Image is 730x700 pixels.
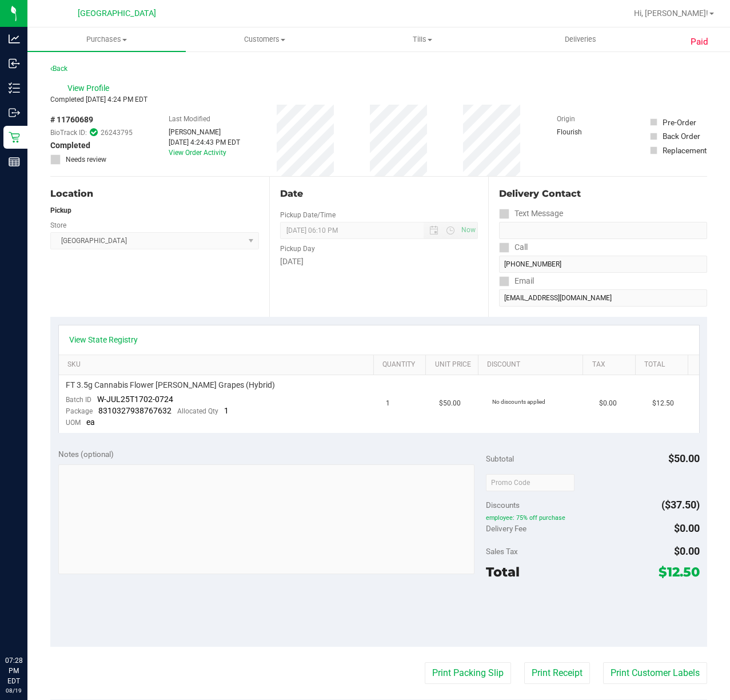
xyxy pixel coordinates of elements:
[169,137,240,148] div: [DATE] 4:24:43 PM EDT
[386,398,390,409] span: 1
[661,499,700,511] span: ($37.50)
[66,419,81,427] span: UOM
[58,450,114,459] span: Notes (optional)
[27,34,186,45] span: Purchases
[603,662,707,684] button: Print Customer Labels
[9,156,20,168] inline-svg: Reports
[663,117,696,128] div: Pre-Order
[186,27,344,51] a: Customers
[50,128,87,138] span: BioTrack ID:
[169,149,226,157] a: View Order Activity
[344,27,502,51] a: Tills
[486,547,518,556] span: Sales Tax
[5,686,22,695] p: 08/19
[634,9,708,18] span: Hi, [PERSON_NAME]!
[486,514,700,522] span: employee: 75% off purchase
[486,564,520,580] span: Total
[691,35,708,49] span: Paid
[663,145,707,156] div: Replacement
[90,127,98,138] span: In Sync
[499,273,534,289] label: Email
[668,452,700,464] span: $50.00
[425,662,511,684] button: Print Packing Slip
[382,360,421,369] a: Quantity
[101,128,133,138] span: 26243795
[499,222,707,239] input: Format: (999) 999-9999
[599,398,617,409] span: $0.00
[499,256,707,273] input: Format: (999) 999-9999
[549,34,612,45] span: Deliveries
[592,360,631,369] a: Tax
[27,27,186,51] a: Purchases
[499,187,707,201] div: Delivery Contact
[486,524,526,533] span: Delivery Fee
[557,114,575,124] label: Origin
[439,398,461,409] span: $50.00
[86,417,95,427] span: ea
[9,33,20,45] inline-svg: Analytics
[177,407,218,415] span: Allocated Qty
[50,96,147,104] span: Completed [DATE] 4:24 PM EDT
[502,27,660,51] a: Deliveries
[644,360,683,369] a: Total
[224,406,229,415] span: 1
[280,210,336,220] label: Pickup Date/Time
[66,380,275,391] span: FT 3.5g Cannabis Flower [PERSON_NAME] Grapes (Hybrid)
[50,140,90,152] span: Completed
[50,65,67,73] a: Back
[78,9,156,18] span: [GEOGRAPHIC_DATA]
[674,522,700,534] span: $0.00
[186,34,344,45] span: Customers
[486,474,575,491] input: Promo Code
[66,154,106,165] span: Needs review
[66,396,91,404] span: Batch ID
[66,407,93,415] span: Package
[50,114,93,126] span: # 11760689
[50,187,259,201] div: Location
[659,564,700,580] span: $12.50
[486,454,514,463] span: Subtotal
[67,360,369,369] a: SKU
[169,127,240,137] div: [PERSON_NAME]
[67,82,113,94] span: View Profile
[9,107,20,118] inline-svg: Outbound
[69,334,138,345] a: View State Registry
[486,495,520,515] span: Discounts
[492,399,545,405] span: No discounts applied
[9,132,20,143] inline-svg: Retail
[280,187,478,201] div: Date
[280,256,478,268] div: [DATE]
[9,82,20,94] inline-svg: Inventory
[280,244,315,254] label: Pickup Day
[98,406,171,415] span: 8310327938767632
[97,395,173,404] span: W-JUL25T1702-0724
[663,130,700,142] div: Back Order
[9,58,20,69] inline-svg: Inbound
[524,662,590,684] button: Print Receipt
[435,360,474,369] a: Unit Price
[499,205,563,222] label: Text Message
[557,127,614,137] div: Flourish
[50,220,66,230] label: Store
[5,655,22,686] p: 07:28 PM EDT
[169,114,210,124] label: Last Modified
[487,360,579,369] a: Discount
[674,545,700,557] span: $0.00
[499,239,528,256] label: Call
[344,34,501,45] span: Tills
[652,398,674,409] span: $12.50
[50,206,71,214] strong: Pickup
